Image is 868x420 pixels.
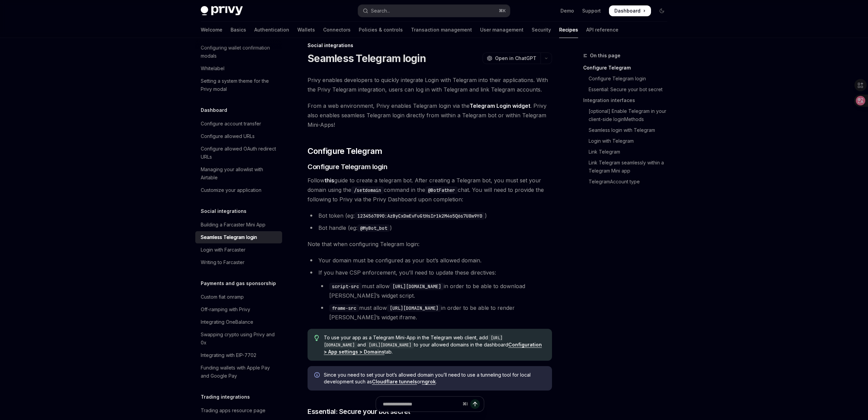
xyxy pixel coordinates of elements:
li: must allow in order to be able to render [PERSON_NAME]’s widget iframe. [318,303,552,322]
span: Privy enables developers to quickly integrate Login with Telegram into their applications. With t... [308,75,552,94]
a: Login with Farcaster [195,244,282,256]
a: Writing to Farcaster [195,256,282,268]
h5: Dashboard [201,106,227,114]
a: Policies & controls [359,22,403,38]
code: [URL][DOMAIN_NAME] [387,304,441,312]
span: Configure Telegram [308,146,382,157]
a: Essential: Secure your bot secret [583,84,673,95]
a: Login with Telegram [583,136,673,146]
button: Open in ChatGPT [482,53,540,64]
div: Configure account transfer [201,120,261,128]
li: Your domain must be configured as your bot’s allowed domain. [308,256,552,265]
button: Toggle dark mode [656,5,667,16]
a: Welcome [201,22,222,38]
a: Dashboard [609,5,651,16]
div: Off-ramping with Privy [201,305,250,314]
a: Funding wallets with Apple Pay and Google Pay [195,362,282,382]
code: script-src [329,283,362,290]
code: 1234567890:AzByCxDwEvFuGtHsIr1k2M4o5Q6s7U8w9Y0 [355,212,485,220]
a: TelegramAccount type [583,176,673,187]
a: Customize your application [195,184,282,196]
a: Seamless Telegram login [195,231,282,243]
div: Customize your application [201,186,261,194]
a: Configure Telegram login [583,73,673,84]
div: Swapping crypto using Privy and 0x [201,331,278,347]
li: must allow in order to be able to download [PERSON_NAME]’s widget script. [318,281,552,300]
span: Open in ChatGPT [495,55,536,62]
a: Demo [560,7,574,14]
div: Social integrations [308,42,552,49]
li: If you have CSP enforcement, you’ll need to update these directives: [308,268,552,322]
a: Configure account transfer [195,118,282,130]
img: dark logo [201,6,243,16]
a: Integrating OneBalance [195,316,282,328]
a: Seamless login with Telegram [583,125,673,136]
a: Setting a system theme for the Privy modal [195,75,282,95]
a: Integrating with EIP-7702 [195,349,282,361]
span: Since you need to set your bot’s allowed domain you’ll need to use a tunneling tool for local dev... [324,372,545,385]
a: Swapping crypto using Privy and 0x [195,328,282,349]
div: Building a Farcaster Mini App [201,221,265,229]
h5: Payments and gas sponsorship [201,279,276,287]
div: Seamless Telegram login [201,233,257,241]
div: Configure allowed URLs [201,132,255,140]
span: Follow guide to create a telegram bot. After creating a Telegram bot, you must set your domain us... [308,176,552,204]
div: Writing to Farcaster [201,258,244,266]
a: Whitelabel [195,62,282,75]
a: Transaction management [411,22,472,38]
div: Configure allowed OAuth redirect URLs [201,145,278,161]
a: Security [532,22,551,38]
a: Recipes [559,22,578,38]
li: Bot token (eg: ) [308,211,552,220]
a: User management [480,22,524,38]
span: Configure Telegram login [308,162,387,172]
a: Configure allowed URLs [195,130,282,142]
svg: Info [314,372,321,379]
a: [optional] Enable Telegram in your client-side loginMethods [583,106,673,125]
code: frame-src [329,304,359,312]
a: Configure Telegram [583,62,673,73]
div: Search... [371,7,390,15]
button: Send message [470,399,480,409]
code: [URL][DOMAIN_NAME] [390,283,444,290]
span: Dashboard [614,7,640,14]
a: this [324,177,334,184]
div: Whitelabel [201,64,224,73]
button: Open search [358,5,510,17]
a: Cloudflare tunnels [372,379,417,385]
h5: Social integrations [201,207,246,215]
div: Integrating with EIP-7702 [201,351,256,359]
a: Custom fiat onramp [195,291,282,303]
svg: Tip [314,335,319,341]
h5: Trading integrations [201,393,250,401]
span: On this page [590,52,620,60]
span: From a web environment, Privy enables Telegram login via the . Privy also enables seamless Telegr... [308,101,552,129]
a: Integration interfaces [583,95,673,106]
div: Trading apps resource page [201,406,265,415]
a: Trading apps resource page [195,404,282,417]
a: ngrok [422,379,436,385]
a: Off-ramping with Privy [195,303,282,316]
a: Building a Farcaster Mini App [195,219,282,231]
div: Funding wallets with Apple Pay and Google Pay [201,364,278,380]
input: Ask a question... [383,397,460,412]
a: Managing your allowlist with Airtable [195,163,282,184]
a: Support [582,7,601,14]
a: Link Telegram seamlessly within a Telegram Mini app [583,157,673,176]
span: To use your app as a Telegram Mini-App in the Telegram web client, add and to your allowed domain... [324,334,545,355]
a: Configure allowed OAuth redirect URLs [195,143,282,163]
span: ⌘ K [499,8,506,14]
a: Authentication [254,22,289,38]
h1: Seamless Telegram login [308,52,426,64]
a: Connectors [323,22,351,38]
code: [URL][DOMAIN_NAME] [366,342,414,348]
a: API reference [586,22,618,38]
div: Integrating OneBalance [201,318,253,326]
code: @MyBot_bot [357,224,390,232]
div: Managing your allowlist with Airtable [201,165,278,182]
code: /setdomain [351,186,384,194]
li: Bot handle (eg: ) [308,223,552,233]
div: Custom fiat onramp [201,293,244,301]
a: Configuring wallet confirmation modals [195,42,282,62]
code: @BotFather [425,186,458,194]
